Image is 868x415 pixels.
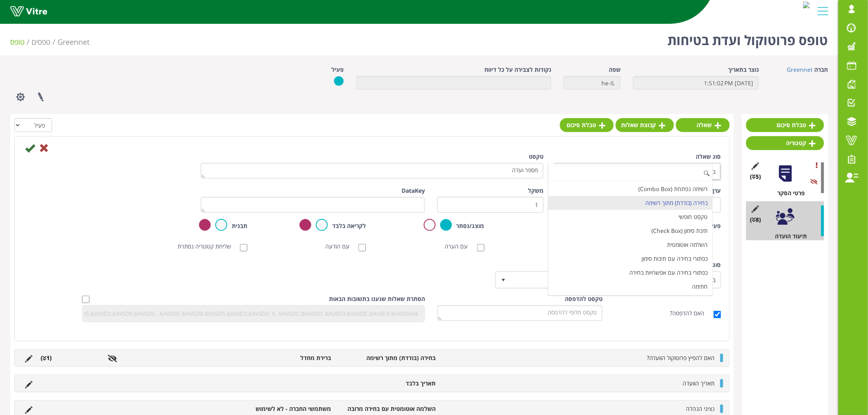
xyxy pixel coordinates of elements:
[548,266,713,280] li: כפתורי בחירה עם אפשרויות בחירה
[332,222,366,230] label: לקריאה בלבד
[335,379,440,388] li: תאריך בלבד
[683,379,715,387] span: תאריך הוועדה
[548,196,713,210] li: בחירה (בודדת) מתוך רשימה
[686,405,715,413] span: נציגי הנהלה
[787,66,813,73] a: Greennet
[231,405,335,413] li: משתמשי החברה - לא לשימוש
[10,37,32,48] li: טופס
[528,187,544,195] label: משקל
[529,153,544,161] label: טקסט
[714,311,721,318] input: האם להדפסה?
[477,244,484,251] input: עם הערה
[676,118,730,132] a: שאלה
[696,153,721,161] label: סוג שאלה
[232,222,247,230] label: תבנית
[82,308,420,320] input: &#x5DC;&#x5D3;&#x5D5;&#x5D2;&#x5DE;&#x5D4;: &#x5DC;&#x5D0; &#x5E8;&#x5DC;&#x5D5;&#x5D5;&#x5E0;&#x...
[750,216,761,224] span: (8 )
[803,2,810,8] img: d16107d4-1e27-40bc-8e81-5226084e22a2.jpg
[457,222,484,230] label: מוצג/נסתר
[37,354,56,362] li: (1 )
[325,242,358,251] label: עם הודעה
[670,309,713,317] label: האם להדפסה?
[57,37,89,47] a: Greennet
[402,187,425,195] label: DataKey
[548,238,713,252] li: השלמה אוטומטית
[484,66,551,74] label: נקודות לצבירה על כל דיווח
[445,242,476,251] label: עם הערה
[565,295,603,303] label: טקסט להדפסה
[750,173,761,181] span: (5 )
[746,118,824,132] a: טבלת סיכום
[709,222,721,230] label: פעיל
[560,118,614,132] a: טבלת סיכום
[548,280,713,294] li: חתימה
[728,66,759,74] label: נוצר בתאריך
[616,118,674,132] a: קבוצת שאלות
[668,21,828,55] h1: טופס פרוטוקול ועדת בטיחות
[548,294,713,308] li: רשימה נפתחת עם תיבות סימון
[331,66,344,74] label: פעיל
[815,66,828,74] label: חברה
[609,66,621,74] label: שפה
[82,296,89,303] input: Hide question based on answer
[231,354,335,362] li: ברירת מחדל
[647,354,715,362] span: האם להפיץ פרוטוקול הוועדה?
[335,354,440,362] li: בחירה (בודדת) מתוך רשימה
[548,224,713,238] li: תיבת סימון (Check Box)
[548,182,713,196] li: רשימה נפתחת (Combo Box)
[496,272,511,287] span: select
[240,244,247,251] input: שליחת קטגוריה נסתרת
[548,210,713,224] li: טקסט חופשי
[334,76,344,86] img: yes
[329,295,425,303] label: הסתרת שאלות שנענו בתשובות הבאות
[548,252,713,266] li: כפתורי בחירה עם תיבות סימון
[752,189,824,197] div: פרטי הסקר
[32,37,50,47] a: טפסים
[752,232,824,240] div: תיעוד הועדה
[178,242,239,251] label: שליחת קטגוריה נסתרת
[746,136,824,150] a: קטגוריה
[335,405,440,413] li: השלמה אוטומטית עם בחירה מרובה
[359,244,366,251] input: עם הודעה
